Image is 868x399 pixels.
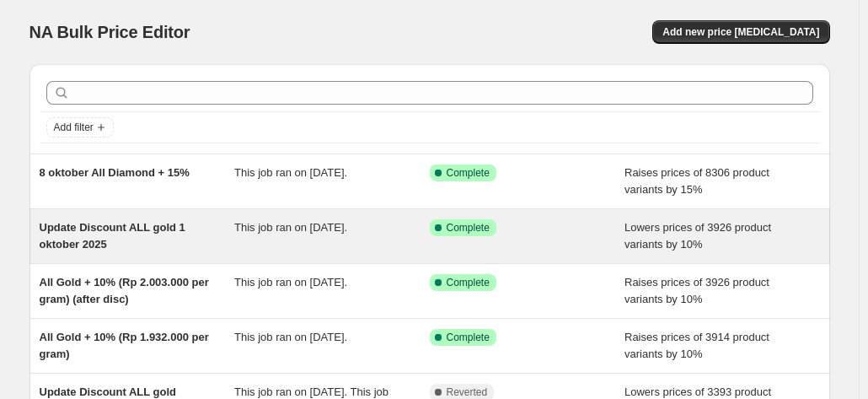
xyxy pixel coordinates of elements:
span: Complete [447,166,490,180]
span: This job ran on [DATE]. [234,276,347,288]
span: Add new price [MEDICAL_DATA] [662,25,819,39]
span: 8 oktober All Diamond + 15% [40,166,190,179]
span: Raises prices of 3926 product variants by 10% [624,276,769,305]
span: This job ran on [DATE]. [234,166,347,179]
span: This job ran on [DATE]. [234,221,347,234]
button: Add new price [MEDICAL_DATA] [652,20,829,44]
span: This job ran on [DATE]. [234,331,347,343]
span: Reverted [447,386,488,399]
span: Raises prices of 8306 product variants by 15% [624,166,769,196]
span: Lowers prices of 3926 product variants by 10% [624,221,771,251]
span: Complete [447,221,490,235]
span: Add filter [54,121,94,134]
span: Complete [447,276,490,289]
span: Update Discount ALL gold 1 oktober 2025 [40,221,185,251]
span: NA Bulk Price Editor [29,23,190,41]
button: Add filter [46,117,114,137]
span: Raises prices of 3914 product variants by 10% [624,331,769,360]
span: Complete [447,331,490,344]
span: All Gold + 10% (Rp 1.932.000 per gram) [40,331,209,360]
span: All Gold + 10% (Rp 2.003.000 per gram) (after disc) [40,276,209,305]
